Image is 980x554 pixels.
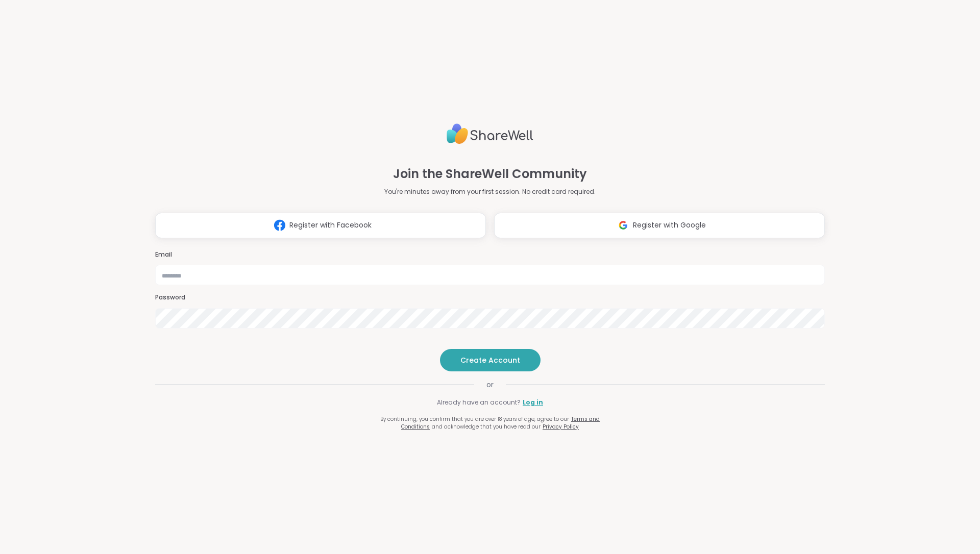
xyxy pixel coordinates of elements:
[494,213,825,238] button: Register with Google
[474,380,506,390] span: or
[432,423,541,431] span: and acknowledge that you have read our
[460,355,520,365] span: Create Account
[437,398,521,407] span: Already have an account?
[380,415,569,423] span: By continuing, you confirm that you are over 18 years of age, agree to our
[633,220,706,231] span: Register with Google
[384,187,596,196] p: You're minutes away from your first session. No credit card required.
[401,415,600,431] a: Terms and Conditions
[614,216,633,235] img: ShareWell Logomark
[270,216,289,235] img: ShareWell Logomark
[440,349,541,371] button: Create Account
[289,220,372,231] span: Register with Facebook
[155,250,825,259] h3: Email
[155,213,486,238] button: Register with Facebook
[543,423,579,431] a: Privacy Policy
[447,119,533,148] img: ShareWell Logo
[523,398,543,407] a: Log in
[393,165,587,183] h1: Join the ShareWell Community
[155,293,825,302] h3: Password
